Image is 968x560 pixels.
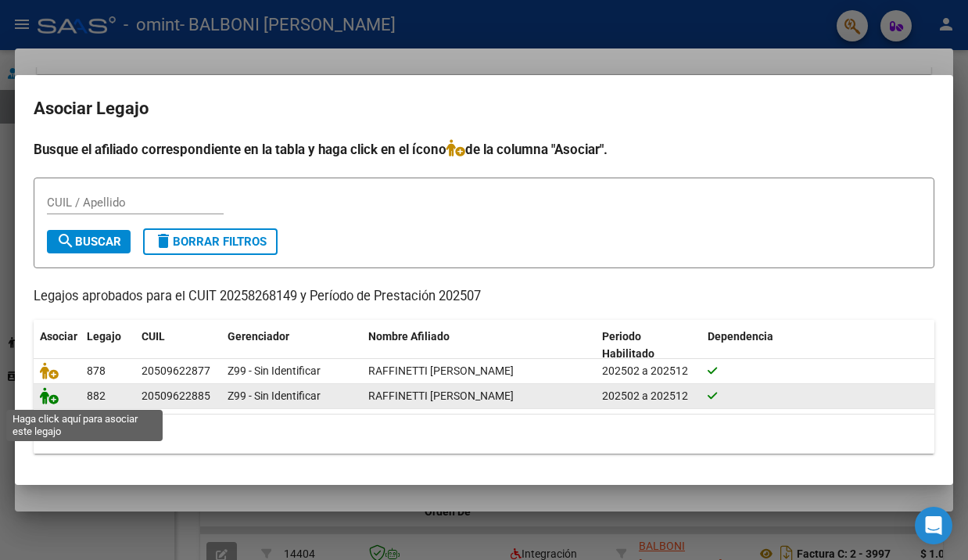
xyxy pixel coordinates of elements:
[143,228,278,255] button: Borrar Filtros
[602,387,695,405] div: 202502 a 202512
[362,320,596,372] datatable-header-cell: Nombre Afiliado
[135,320,221,372] datatable-header-cell: CUIL
[40,330,77,343] span: Asociar
[34,139,934,160] h4: Busque el afiliado correspondiente en la tabla y haga click en el ícono de la columna "Asociar".
[228,389,321,402] span: Z99 - Sin Identificar
[34,287,934,307] p: Legajos aprobados para el CUIT 20258268149 y Período de Prestación 202507
[701,320,935,372] datatable-header-cell: Dependencia
[34,94,934,124] h2: Asociar Legajo
[368,330,450,343] span: Nombre Afiliado
[221,320,362,372] datatable-header-cell: Gerenciador
[142,330,165,343] span: CUIL
[34,320,81,372] datatable-header-cell: Asociar
[56,235,121,249] span: Buscar
[47,230,131,253] button: Buscar
[368,389,514,402] span: RAFFINETTI SALATINO HERNAN HUGO
[368,364,514,377] span: RAFFINETTI SALATINO ALEJANDRO
[602,330,654,361] span: Periodo Habilitado
[34,415,934,454] div: 2 registros
[602,362,695,380] div: 202502 a 202512
[142,362,210,380] div: 20509622877
[708,330,773,343] span: Dependencia
[81,320,135,372] datatable-header-cell: Legajo
[87,364,106,377] span: 878
[915,507,952,544] div: Open Intercom Messenger
[56,232,75,250] mat-icon: search
[154,232,173,250] mat-icon: delete
[87,389,106,402] span: 882
[228,364,321,377] span: Z99 - Sin Identificar
[596,320,701,372] datatable-header-cell: Periodo Habilitado
[154,235,267,249] span: Borrar Filtros
[87,330,121,343] span: Legajo
[228,330,289,343] span: Gerenciador
[142,387,210,405] div: 20509622885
